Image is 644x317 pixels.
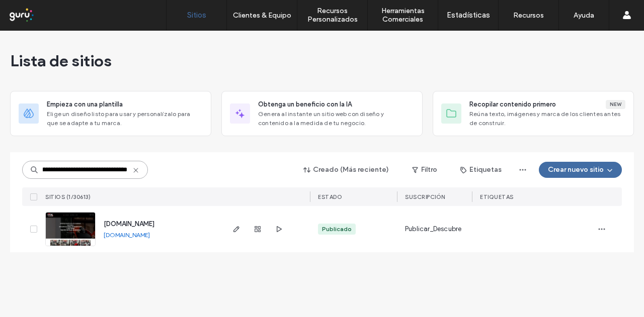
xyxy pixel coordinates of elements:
label: Recursos Personalizados [297,7,367,24]
label: Herramientas Comerciales [368,7,438,24]
span: Ayuda [22,7,49,16]
label: Clientes & Equipo [233,11,291,20]
span: Genera al instante un sitio web con diseño y contenido a la medida de tu negocio. [258,110,414,128]
span: SITIOS (1/30613) [45,193,91,200]
div: Recopilar contenido primeroNewReúna texto, imágenes y marca de los clientes antes de construir. [433,91,634,136]
span: Lista de sitios [10,51,112,71]
a: [DOMAIN_NAME] [104,220,154,228]
div: Empieza con una plantillaElige un diseño listo para usar y personalízalo para que se adapte a tu ... [10,91,211,136]
span: ESTADO [318,193,342,200]
span: Suscripción [405,193,445,200]
span: Recopilar contenido primero [469,99,556,110]
label: Estadísticas [447,11,490,20]
label: Recursos [513,11,544,20]
div: Obtenga un beneficio con la IAGenera al instante un sitio web con diseño y contenido a la medida ... [221,91,423,136]
div: Publicado [322,225,352,234]
label: Sitios [187,11,206,20]
span: Reúna texto, imágenes y marca de los clientes antes de construir. [469,110,625,128]
span: ETIQUETAS [480,193,514,200]
a: [DOMAIN_NAME] [104,231,150,239]
span: Obtenga un beneficio con la IA [258,99,352,110]
button: Etiquetas [451,162,511,178]
span: Publicar_Descubre [405,224,461,234]
label: Ayuda [574,11,594,20]
span: Elige un diseño listo para usar y personalízalo para que se adapte a tu marca. [47,110,203,128]
div: New [606,100,625,109]
button: Crear nuevo sitio [539,162,622,178]
button: Creado (Más reciente) [295,162,398,178]
button: Filtro [402,162,447,178]
span: Empieza con una plantilla [47,99,123,110]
